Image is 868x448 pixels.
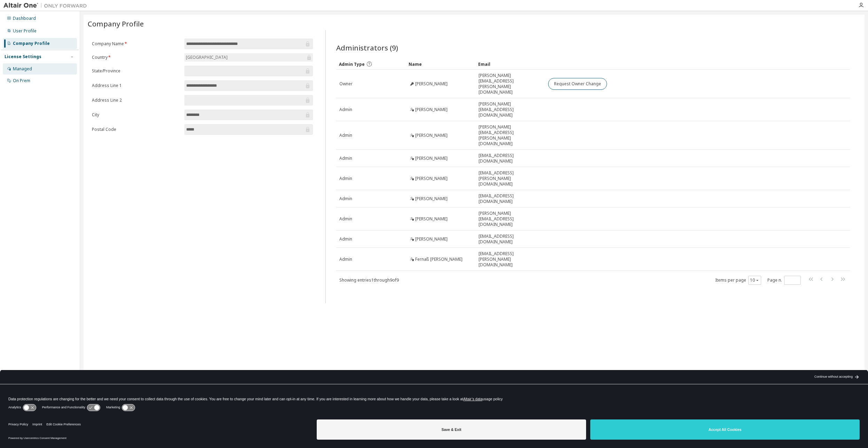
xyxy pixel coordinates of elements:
[339,216,352,222] span: Admin
[339,107,352,112] span: Admin
[548,78,607,90] button: Request Owner Change
[479,73,542,95] span: [PERSON_NAME][EMAIL_ADDRESS][PERSON_NAME][DOMAIN_NAME]
[185,54,229,61] div: [GEOGRAPHIC_DATA]
[339,81,353,87] span: Owner
[13,41,50,46] div: Company Profile
[415,257,463,262] span: Fernaß [PERSON_NAME]
[339,257,352,262] span: Admin
[339,196,352,202] span: Admin
[479,251,542,268] span: [EMAIL_ADDRESS][PERSON_NAME][DOMAIN_NAME]
[92,68,180,74] label: State/Province
[479,153,542,164] span: [EMAIL_ADDRESS][DOMAIN_NAME]
[336,43,398,53] span: Administrators (9)
[92,112,180,118] label: City
[92,97,180,103] label: Address Line 2
[415,81,448,87] span: [PERSON_NAME]
[13,16,36,21] div: Dashboard
[92,55,180,60] label: Country
[415,156,448,161] span: [PERSON_NAME]
[479,124,542,147] span: [PERSON_NAME][EMAIL_ADDRESS][PERSON_NAME][DOMAIN_NAME]
[13,66,32,72] div: Managed
[767,276,801,285] span: Page n.
[88,19,144,29] span: Company Profile
[479,170,542,187] span: [EMAIL_ADDRESS][PERSON_NAME][DOMAIN_NAME]
[339,61,365,67] span: Admin Type
[92,127,180,132] label: Postal Code
[92,83,180,88] label: Address Line 1
[339,156,352,161] span: Admin
[409,58,473,70] div: Name
[5,54,41,60] div: License Settings
[415,176,448,181] span: [PERSON_NAME]
[3,2,90,9] img: Altair One
[415,216,448,222] span: [PERSON_NAME]
[479,193,542,204] span: [EMAIL_ADDRESS][DOMAIN_NAME]
[184,53,313,62] div: [GEOGRAPHIC_DATA]
[339,277,399,283] span: Showing entries 1 through 9 of 9
[715,276,761,285] span: Items per page
[479,211,542,227] span: [PERSON_NAME][EMAIL_ADDRESS][DOMAIN_NAME]
[92,41,180,47] label: Company Name
[339,236,352,242] span: Admin
[13,78,30,84] div: On Prem
[479,234,542,245] span: [EMAIL_ADDRESS][DOMAIN_NAME]
[415,236,448,242] span: [PERSON_NAME]
[415,196,448,202] span: [PERSON_NAME]
[415,107,448,112] span: [PERSON_NAME]
[478,58,542,70] div: Email
[415,133,448,138] span: [PERSON_NAME]
[479,101,542,118] span: [PERSON_NAME][EMAIL_ADDRESS][DOMAIN_NAME]
[339,176,352,181] span: Admin
[13,28,37,34] div: User Profile
[750,277,759,283] button: 10
[339,133,352,138] span: Admin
